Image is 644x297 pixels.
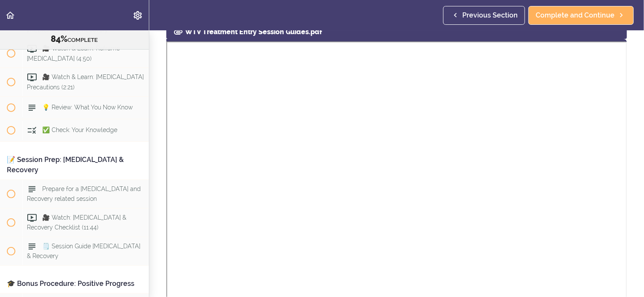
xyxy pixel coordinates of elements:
span: Prepare for a [MEDICAL_DATA] and Recovery related session [27,185,141,202]
span: 🗒️ Session Guide [MEDICAL_DATA] & Recovery [27,243,140,259]
svg: Settings Menu [133,10,143,21]
svg: Back to course curriculum [5,10,15,21]
span: Complete and Continue [536,10,615,21]
span: 🎥 Watch & Learn: [MEDICAL_DATA] Precautions (2:21) [27,74,144,90]
span: ✅ Check: Your Knowledge [42,126,117,133]
div: COMPLETE [11,34,138,45]
span: 🎥 Watch & Learn: Reframe [MEDICAL_DATA] (4:50) [27,45,120,62]
span: 💡 Review: What You Now Know [42,104,133,111]
a: Previous Section [443,6,525,25]
span: Previous Section [462,10,518,21]
div: WTV Treatment Entry Session Guides.pdf [166,25,627,39]
a: Complete and Continue [528,6,634,25]
span: 84% [51,34,68,44]
span: 🎥 Watch: [MEDICAL_DATA] & Recovery Checklist (11:44) [27,214,126,231]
